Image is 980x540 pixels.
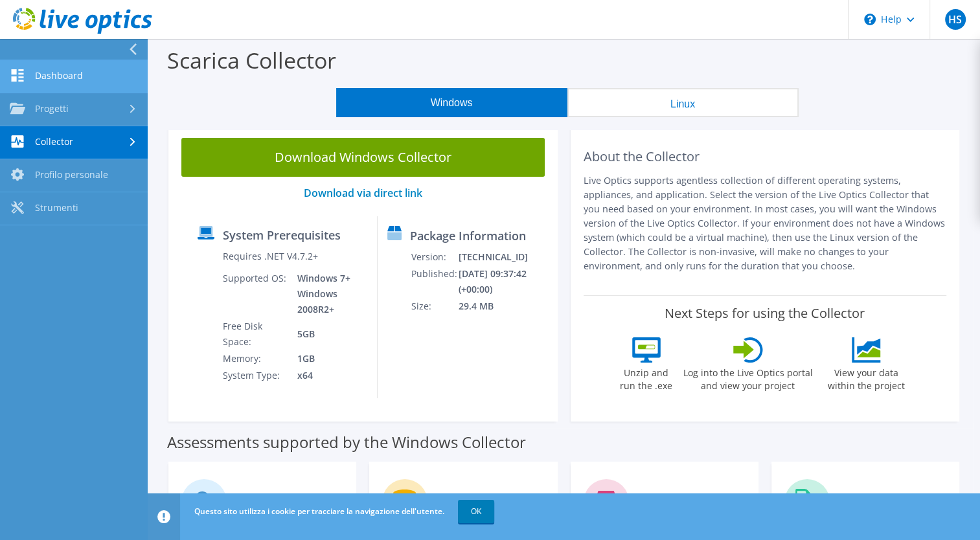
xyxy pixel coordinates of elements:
[864,14,876,25] svg: \n
[222,270,288,318] td: Supported OS:
[288,270,367,318] td: Windows 7+ Windows 2008R2+
[194,506,444,517] span: Questo sito utilizza i cookie per tracciare la navigazione dell'utente.
[222,367,288,384] td: System Type:
[458,265,552,298] td: [DATE] 09:37:42 (+00:00)
[458,298,552,315] td: 29.4 MB
[635,492,729,505] label: Data Protection
[458,249,552,265] td: [TECHNICAL_ID]
[336,88,567,117] button: Windows
[288,318,367,350] td: 5GB
[222,318,288,350] td: Free Disk Space:
[181,138,545,177] a: Download Windows Collector
[945,9,966,30] span: HS
[288,367,367,384] td: x64
[434,492,480,505] label: Storage
[167,436,526,449] label: Assessments supported by the Windows Collector
[411,298,458,315] td: Size:
[683,363,814,392] label: Log into the Live Optics portal and view your project
[304,186,422,200] a: Download via direct link
[411,265,458,298] td: Published:
[167,45,336,75] label: Scarica Collector
[288,350,367,367] td: 1GB
[584,174,947,273] p: Live Optics supports agentless collection of different operating systems, appliances, and applica...
[233,492,336,505] label: Server and Cloud
[836,492,856,505] label: File
[617,363,676,392] label: Unzip and run the .exe
[411,249,458,265] td: Version:
[584,149,947,164] h2: About the Collector
[222,350,288,367] td: Memory:
[223,229,341,242] label: System Prerequisites
[223,250,318,263] label: Requires .NET V4.7.2+
[665,306,865,321] label: Next Steps for using the Collector
[410,229,526,242] label: Package Information
[458,500,494,523] a: OK
[820,363,913,392] label: View your data within the project
[567,88,799,117] button: Linux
